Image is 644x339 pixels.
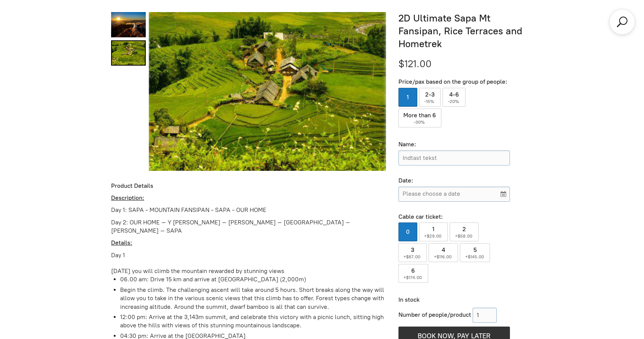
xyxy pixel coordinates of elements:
[419,222,448,241] label: 1
[111,182,386,190] div: Product Details
[424,233,443,239] span: +$29.00
[455,233,473,239] span: +$58.00
[111,194,144,201] u: Description:
[615,15,629,29] a: Search products
[398,311,471,318] span: Number of people/product
[120,313,386,330] li: 12:00 pm: Arrive at the 3,143m summit, and celebrate this victory with a picnic lunch, sitting hi...
[398,150,510,166] input: Name:
[424,99,435,104] span: -15%
[120,286,386,311] li: Begin the climb. The challenging ascent will take around 5 hours. Short breaks along the way will...
[398,58,432,70] span: $121.00
[403,275,423,280] span: +$174.00
[450,222,479,241] label: 2
[111,40,146,66] a: 2D Ultimate Sapa Mt Fansipan, Rice Terraces and Hometrek 1
[111,206,386,214] p: Day 1: SAPA - MOUNTAIN FANSIPAN - SAPA - OUR HOME
[111,251,386,259] p: Day 1
[111,239,132,246] u: Details:
[403,254,421,259] span: +$87.00
[414,120,426,125] span: -30%
[398,264,429,283] label: 6
[429,243,458,262] label: 4
[419,88,441,107] label: 2-3
[398,187,510,202] input: Please choose a date
[398,12,533,50] h1: 2D Ultimate Sapa Mt Fansipan, Rice Terraces and Hometrek
[398,109,442,127] label: More than 6
[398,243,427,262] label: 3
[398,296,420,303] span: In stock
[473,308,497,323] input: 1
[443,88,465,107] label: 4-6
[434,254,453,259] span: +$116.00
[460,243,490,262] label: 5
[398,213,510,221] div: Cable car ticket:
[111,218,386,235] p: Day 2: OUR HOME – Y [PERSON_NAME] – [PERSON_NAME] – [GEOGRAPHIC_DATA] – [PERSON_NAME] – SAPA
[149,8,386,176] img: 2D Ultimate Sapa Mt Fansipan, Rice Terraces and Hometrek
[398,177,510,185] div: Date:
[398,78,510,86] div: Price/pax based on the group of people:
[111,267,386,275] div: [DATE] you will climb the mountain rewarded by stunning views
[120,275,386,284] li: 06.00 am: Drive 15 km and arrive at [GEOGRAPHIC_DATA] (2,000m)
[465,254,485,259] span: +$145.00
[398,141,510,149] div: Name:
[448,99,460,104] span: -20%
[111,12,146,37] a: 2D Ultimate Sapa Mt Fansipan, Rice Terraces and Hometrek 0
